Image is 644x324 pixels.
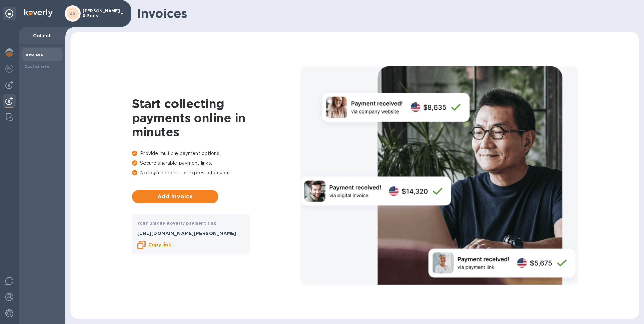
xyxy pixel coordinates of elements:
b: Copy link [148,242,171,247]
p: Provide multiple payment options. [132,150,300,157]
span: Add invoice [137,193,213,201]
p: [URL][DOMAIN_NAME][PERSON_NAME] [137,230,245,237]
p: Collect [24,32,60,39]
b: Your unique Koverly payment link [137,221,216,226]
p: No login needed for express checkout. [132,169,300,176]
img: Logo [24,9,53,17]
p: Secure sharable payment links. [132,160,300,167]
h1: Invoices [137,6,633,21]
p: [PERSON_NAME] & Sons [83,9,116,18]
div: Unpin categories [3,7,16,20]
img: Foreign exchange [5,65,13,73]
b: Customers [24,64,50,69]
button: Add invoice [132,190,218,203]
b: ZS [70,11,76,16]
b: Invoices [24,52,43,57]
h1: Start collecting payments online in minutes [132,97,300,139]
